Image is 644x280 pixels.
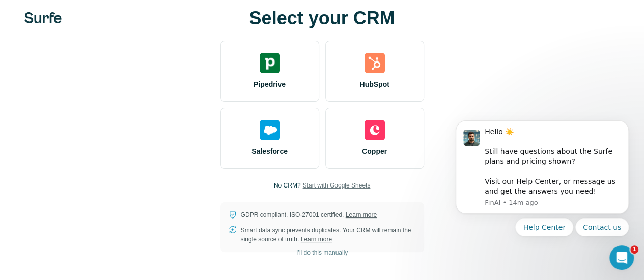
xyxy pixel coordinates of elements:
iframe: Intercom notifications message [440,88,644,253]
p: GDPR compliant. ISO-27001 certified. [241,210,377,220]
a: Learn more [301,236,332,243]
h1: Select your CRM [220,8,424,28]
a: Learn more [346,211,377,219]
span: Copper [362,146,387,157]
button: Start with Google Sheets [302,181,370,190]
img: hubspot's logo [365,53,385,73]
img: pipedrive's logo [260,53,280,73]
button: I’ll do this manually [289,245,355,260]
span: I’ll do this manually [296,248,348,257]
span: HubSpot [359,79,389,89]
img: Surfe's logo [24,12,62,23]
span: Salesforce [251,146,288,157]
span: 1 [630,245,638,254]
img: copper's logo [365,120,385,140]
p: No CRM? [274,181,301,190]
iframe: Intercom live chat [609,245,634,270]
img: salesforce's logo [260,120,280,140]
p: Smart data sync prevents duplicates. Your CRM will remain the single source of truth. [241,226,416,244]
span: Pipedrive [254,79,286,89]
